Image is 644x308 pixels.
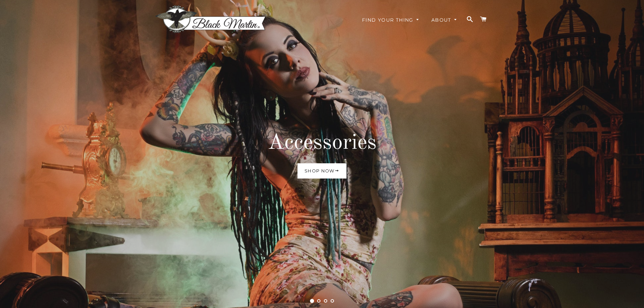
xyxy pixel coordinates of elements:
img: Black Martin [155,5,266,34]
a: Shop now [297,163,347,178]
button: 4 [329,298,336,304]
button: 1 [309,298,315,304]
a: About [426,11,463,29]
button: 2 [315,298,322,304]
h2: Accessories [51,129,593,157]
button: 3 [322,298,329,304]
a: Find Your Thing [357,11,425,29]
